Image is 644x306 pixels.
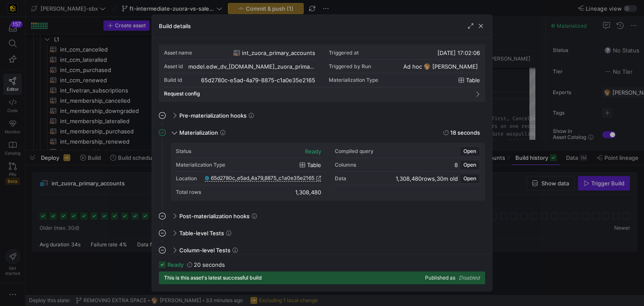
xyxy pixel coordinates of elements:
span: Post-materialization hooks [179,213,250,219]
div: Compiled query [335,148,374,154]
span: table [307,162,321,168]
a: 65d2780c_e5ad_4a79_8875_c1a0e35e2165 [205,175,321,181]
mat-expansion-panel-header: Column-level Tests [159,243,485,257]
mat-expansion-panel-header: Materialization18 seconds [159,126,485,139]
mat-expansion-panel-header: Request config [164,87,480,100]
span: table [466,77,480,84]
span: [DATE] 17:02:06 [437,49,480,56]
span: Ad hoc [403,63,422,70]
button: Open [460,173,480,184]
div: Triggered by Run [329,64,371,69]
span: Pre-materialization hooks [179,112,247,119]
div: Data [335,176,346,182]
button: Ad hochttps://storage.googleapis.com/y42-prod-data-exchange/images/1Nvl5cecG3s9yuu18pSpZlzl4PBNfp... [401,62,480,71]
div: Asset id [164,64,183,69]
mat-panel-title: Request config [164,91,470,97]
div: Materialization18 seconds [159,143,485,209]
div: Columns [335,162,356,168]
span: Table-level Tests [179,230,224,237]
span: Materialization [179,129,218,136]
span: Open [463,162,476,168]
y42-duration: 18 seconds [450,129,480,136]
div: Status [176,148,191,154]
div: Location [176,176,197,182]
span: 1,308,480 rows [396,175,435,182]
span: Published as [425,275,455,281]
mat-expansion-panel-header: Post-materialization hooks [159,209,485,223]
div: , [396,175,458,182]
span: ready [167,261,184,268]
span: Materialization Type [329,77,378,83]
y42-duration: 20 seconds [194,261,225,268]
div: ready [305,148,321,155]
mat-expansion-panel-header: Pre-materialization hooks [159,109,485,122]
span: Open [463,148,476,154]
div: 65d2780c-e5ad-4a79-8875-c1a0e35e2165 [201,77,315,84]
div: Asset name [164,50,192,56]
span: Open [463,176,476,182]
div: Total rows [176,189,201,195]
span: 8 [454,162,458,168]
span: Column-level Tests [179,247,230,254]
div: model.edw_dv_[DOMAIN_NAME]_zuora_primary_accounts [188,63,315,70]
span: [PERSON_NAME] [432,63,478,70]
span: 65d2780c_e5ad_4a79_8875_c1a0e35e2165 [211,175,314,181]
div: Triggered at [329,50,359,56]
span: Disabled [459,274,480,281]
div: 1,308,480 [295,189,321,196]
span: This is this asset's latest successful build [164,275,262,281]
span: int_zuora_primary_accounts [242,49,315,56]
h3: Build details [159,23,191,29]
button: Open [460,146,480,156]
img: https://storage.googleapis.com/y42-prod-data-exchange/images/1Nvl5cecG3s9yuu18pSpZlzl4PBNfpIlp06V... [424,63,431,70]
mat-expansion-panel-header: Table-level Tests [159,226,485,240]
button: Open [460,160,480,170]
div: Materialization Type [176,162,225,168]
span: 30m old [437,175,458,182]
div: Build id [164,77,182,83]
